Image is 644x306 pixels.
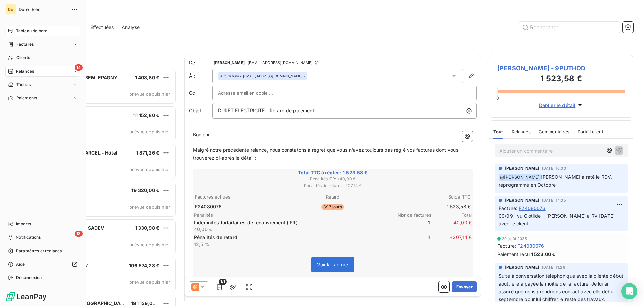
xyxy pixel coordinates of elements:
span: Pénalités de retard : + 207,14 € [194,183,472,189]
span: 1 [390,234,430,248]
span: Factures [16,41,34,47]
span: Portail client [578,129,603,134]
span: Relances [16,68,34,74]
input: Adresse email en copie ... [218,88,290,98]
p: Pénalités de retard [194,234,388,241]
span: prévue depuis hier [129,204,170,210]
span: + 207,14 € [431,234,472,248]
span: [PERSON_NAME] [505,197,539,203]
span: Paramètres et réglages [16,248,62,254]
span: LES LODGES [GEOGRAPHIC_DATA] [47,300,128,306]
span: 09/09 : vu Clotilde = [PERSON_NAME] a RV [DATE] avec le client [499,213,616,226]
span: 1 523,00 € [531,251,556,258]
span: 1 330,98 € [135,225,160,231]
button: Envoyer [452,281,477,292]
span: Clients [16,55,30,61]
span: [PERSON_NAME] [505,165,539,171]
span: prévue depuis hier [129,279,170,285]
label: À : [189,73,212,79]
th: Retard [287,193,378,201]
span: Facture : [497,242,516,249]
span: Imports [16,221,31,227]
span: Tâches [16,82,31,88]
td: 1 523,58 € [379,203,471,210]
span: [PERSON_NAME] [214,61,245,65]
span: [PERSON_NAME] a raté le RDV, reprogrammé en Octobre [499,174,613,188]
span: Tout [493,129,503,134]
span: + 40,00 € [431,219,472,233]
div: Open Intercom Messenger [621,283,637,299]
span: 0 [496,95,499,101]
input: Rechercher [519,22,620,33]
span: 181 139,05 € [131,300,160,306]
span: [PERSON_NAME] - 9PUTHOD [497,63,625,73]
span: 14 [75,64,83,71]
span: Commentaires [539,129,570,134]
span: Total TTC à régler : 1 523,58 € [194,169,472,176]
span: De : [189,59,212,66]
th: Solde TTC [379,193,471,201]
span: Duret Elec [19,7,67,12]
span: Aide [16,261,25,267]
span: Facture : [499,205,517,212]
span: Notifications [16,234,41,241]
span: prévue depuis hier [129,129,170,134]
span: - [EMAIL_ADDRESS][DOMAIN_NAME] [246,61,313,65]
p: 12,5 % [194,241,388,248]
span: [PERSON_NAME] [505,264,539,270]
span: 1 871,26 € [136,150,160,156]
span: 106 574,28 € [129,263,159,268]
span: [DATE] 16:00 [542,166,566,170]
span: prévue depuis hier [129,167,170,172]
span: Pénalités [194,212,391,218]
span: prévue depuis hier [129,91,170,97]
span: F24080076 [519,205,545,212]
span: Bonjour [193,132,210,137]
div: DE [5,4,16,15]
span: Voir la facture [317,262,348,267]
span: Paiement reçu [497,251,530,258]
span: 1 408,80 € [135,75,160,80]
div: <[EMAIL_ADDRESS][DOMAIN_NAME]> [220,74,305,78]
span: prévue depuis hier [129,242,170,247]
span: Analyse [122,24,140,31]
span: F24080076 [195,203,222,210]
span: Tableau de bord [16,28,47,34]
span: Nbr de factures [391,212,431,218]
span: 1/1 [219,279,227,285]
p: Indemnités forfaitaires de recouvrement (IFR) [194,219,388,226]
span: Paiements [16,95,37,101]
span: [DATE] 14:05 [542,198,566,202]
span: Déconnexion [16,275,42,281]
span: Effectuées [90,24,114,31]
h3: 1 523,58 € [497,73,625,86]
span: 18 [75,231,83,237]
span: F24080076 [517,242,544,249]
span: 1 [390,219,430,233]
button: Déplier le détail [537,101,586,109]
span: Déplier le détail [539,102,576,109]
span: Suite à conversation téléphonique avec la cliente début août, elle a payée la moitié de la factur... [499,273,625,302]
th: Factures échues [195,193,286,201]
span: @ [PERSON_NAME] [499,174,541,181]
p: 40,00 € [194,226,388,233]
em: Aucun nom [220,74,239,78]
img: Logo LeanPay [5,291,47,302]
span: Total [431,212,472,218]
span: 11 152,80 € [133,112,159,118]
span: 19 320,00 € [131,187,159,193]
span: Pénalités IFR : + 40,00 € [194,176,472,182]
span: 397 jours [321,204,344,210]
span: DURET ELECTRICITE - Retard de paiement [218,107,314,113]
a: Aide [5,259,80,270]
span: 29 août 2025 [502,237,527,241]
span: Malgré notre précédente relance, nous constatons à regret que vous n'avez toujours pas réglé vos ... [193,147,460,161]
div: grid [32,66,176,306]
span: Relances [512,129,531,134]
span: [DATE] 11:29 [542,265,565,269]
span: Objet : [189,107,204,113]
label: Cc : [189,90,212,96]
